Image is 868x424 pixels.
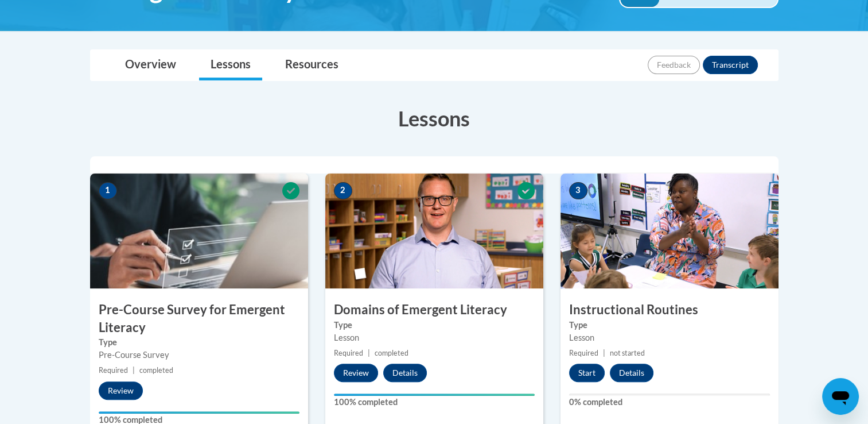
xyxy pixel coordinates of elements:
a: Lessons [199,50,262,80]
img: Course Image [90,174,308,288]
label: Type [99,336,299,349]
button: Feedback [648,56,700,74]
h3: Pre-Course Survey for Emergent Literacy [90,301,308,337]
label: 100% completed [334,396,535,408]
div: Pre-Course Survey [99,349,299,361]
span: 1 [99,182,117,199]
span: | [133,366,135,375]
span: completed [375,349,408,357]
img: Course Image [560,174,779,288]
span: completed [139,366,173,375]
button: Details [610,364,653,382]
a: Overview [114,50,188,80]
button: Start [569,364,605,382]
span: 3 [569,182,587,199]
span: not started [610,349,645,357]
div: Your progress [99,411,299,414]
button: Review [99,381,143,400]
span: 2 [334,182,352,199]
div: Your progress [334,394,535,396]
label: Type [569,319,770,332]
label: Type [334,319,535,332]
h3: Lessons [90,104,779,133]
label: 0% completed [569,396,770,408]
span: Required [334,349,363,357]
img: Course Image [325,174,543,288]
div: Lesson [334,332,535,344]
span: | [368,349,370,357]
iframe: Button to launch messaging window [822,378,859,415]
span: | [603,349,605,357]
button: Details [383,364,427,382]
h3: Domains of Emergent Literacy [325,301,543,319]
button: Transcript [703,56,758,74]
a: Resources [274,50,350,80]
span: Required [99,366,128,375]
button: Review [334,364,378,382]
div: Lesson [569,332,770,344]
h3: Instructional Routines [560,301,779,319]
span: Required [569,349,598,357]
